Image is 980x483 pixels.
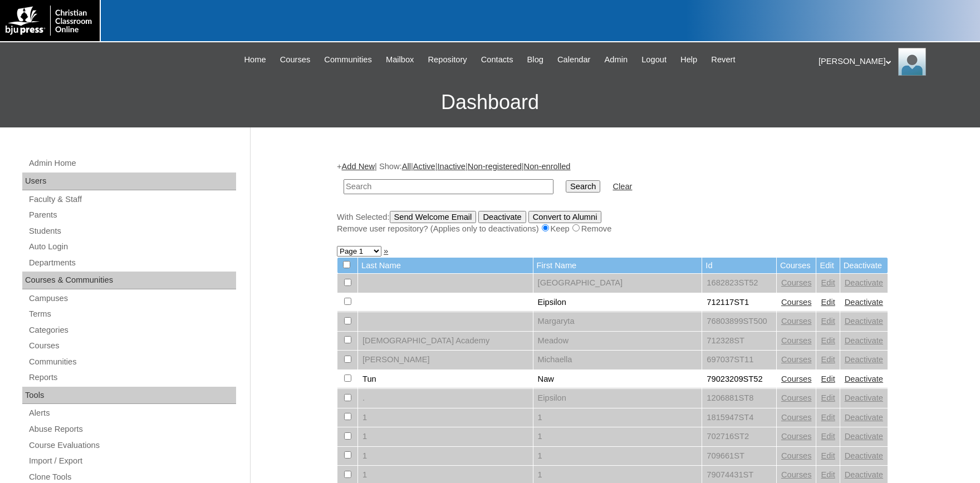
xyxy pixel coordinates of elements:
[781,355,812,364] a: Courses
[28,422,236,436] a: Abuse Reports
[533,274,702,293] td: [GEOGRAPHIC_DATA]
[702,427,776,446] td: 702716ST2
[702,293,776,312] td: 712117ST1
[702,389,776,408] td: 1206881ST8
[324,53,372,66] span: Communities
[599,53,634,66] a: Admin
[675,53,703,66] a: Help
[337,211,888,235] div: With Selected:
[845,451,883,460] a: Deactivate
[28,339,236,353] a: Courses
[533,351,702,369] td: Michaella
[821,355,835,364] a: Edit
[390,211,477,223] input: Send Welcome Email
[781,336,812,345] a: Courses
[358,258,533,274] td: Last Name
[528,211,602,223] input: Convert to Alumni
[821,278,835,287] a: Edit
[533,293,702,312] td: Eipsilon
[468,162,522,171] a: Non-registered
[28,256,236,270] a: Departments
[711,53,735,66] span: Revert
[816,258,839,274] td: Edit
[28,224,236,238] a: Students
[840,258,888,274] td: Deactivate
[438,162,466,171] a: Inactive
[358,351,533,369] td: [PERSON_NAME]
[845,336,883,345] a: Deactivate
[522,53,549,66] a: Blog
[845,317,883,326] a: Deactivate
[636,53,672,66] a: Logout
[702,258,776,274] td: Id
[566,180,600,193] input: Search
[821,451,835,460] a: Edit
[781,432,812,441] a: Courses
[358,370,533,389] td: Tun
[781,278,812,287] a: Courses
[605,53,628,66] span: Admin
[821,336,835,345] a: Edit
[524,162,571,171] a: Non-enrolled
[533,389,702,408] td: Eipsilon
[680,53,697,66] span: Help
[28,323,236,337] a: Categories
[280,53,311,66] span: Courses
[821,298,835,307] a: Edit
[702,274,776,293] td: 1682823ST52
[428,53,467,66] span: Repository
[552,53,596,66] a: Calendar
[702,332,776,351] td: 712328ST
[781,413,812,422] a: Courses
[318,53,378,66] a: Communities
[358,427,533,446] td: 1
[533,312,702,331] td: Margaryta
[781,470,812,479] a: Courses
[275,53,316,66] a: Courses
[527,53,543,66] span: Blog
[781,393,812,402] a: Courses
[28,307,236,321] a: Terms
[845,413,883,422] a: Deactivate
[244,53,266,66] span: Home
[358,332,533,351] td: [DEMOGRAPHIC_DATA] Academy
[28,355,236,369] a: Communities
[533,332,702,351] td: Meadow
[342,162,375,171] a: Add New
[358,389,533,408] td: .
[702,370,776,389] td: 79023209ST52
[781,317,812,326] a: Courses
[821,413,835,422] a: Edit
[384,247,388,255] a: »
[781,374,812,383] a: Courses
[478,211,526,223] input: Deactivate
[705,53,741,66] a: Revert
[386,53,414,66] span: Mailbox
[533,427,702,446] td: 1
[702,312,776,331] td: 76803899ST500
[6,6,94,36] img: logo-white.png
[22,387,236,405] div: Tools
[337,223,888,235] div: Remove user repository? (Applies only to deactivations) Keep Remove
[28,406,236,420] a: Alerts
[28,156,236,170] a: Admin Home
[781,451,812,460] a: Courses
[845,298,883,307] a: Deactivate
[28,371,236,385] a: Reports
[28,240,236,254] a: Auto Login
[845,374,883,383] a: Deactivate
[777,258,816,274] td: Courses
[476,53,519,66] a: Contacts
[28,292,236,305] a: Campuses
[337,161,888,234] div: + | Show: | | | |
[22,172,236,190] div: Users
[821,470,835,479] a: Edit
[28,208,236,222] a: Parents
[845,432,883,441] a: Deactivate
[845,278,883,287] a: Deactivate
[845,470,883,479] a: Deactivate
[821,432,835,441] a: Edit
[28,438,236,452] a: Course Evaluations
[402,162,411,171] a: All
[845,393,883,402] a: Deactivate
